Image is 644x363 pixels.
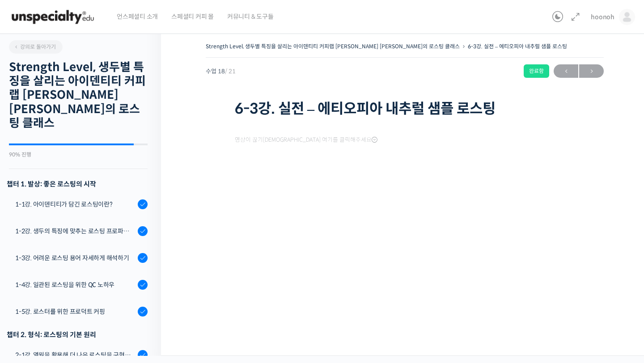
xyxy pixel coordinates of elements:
[524,64,549,78] div: 완료함
[13,43,56,50] span: 강의로 돌아가기
[15,253,135,263] div: 1-3강. 어려운 로스팅 용어 자세하게 해석하기
[206,68,236,74] span: 수업 18
[15,307,135,317] div: 1-5강. 로스터를 위한 프로덕트 커핑
[15,350,135,360] div: 2-1강. 열원을 활용해 더 나은 로스팅을 구현하는 방법
[9,40,63,54] a: 강의로 돌아가기
[554,65,578,77] span: ←
[554,64,578,78] a: ←이전
[9,60,148,130] h2: Strength Level, 생두별 특징을 살리는 아이덴티티 커피랩 [PERSON_NAME] [PERSON_NAME]의 로스팅 클래스
[235,100,575,117] h1: 6-3강. 실전 – 에티오피아 내추럴 샘플 로스팅
[15,280,135,290] div: 1-4강. 일관된 로스팅을 위한 QC 노하우
[9,152,148,157] div: 90% 진행
[579,65,604,77] span: →
[206,43,460,50] a: Strength Level, 생두별 특징을 살리는 아이덴티티 커피랩 [PERSON_NAME] [PERSON_NAME]의 로스팅 클래스
[591,13,614,21] span: hoonoh
[579,64,604,78] a: 다음→
[468,43,567,50] a: 6-3강. 실전 – 에티오피아 내추럴 샘플 로스팅
[7,329,148,341] div: 챕터 2. 형식: 로스팅의 기본 원리
[15,226,135,236] div: 1-2강. 생두의 특징에 맞추는 로스팅 프로파일 'Stength Level'
[7,178,148,190] h3: 챕터 1. 발상: 좋은 로스팅의 시작
[235,136,377,144] span: 영상이 끊기[DEMOGRAPHIC_DATA] 여기를 클릭해주세요
[225,68,236,75] span: / 21
[15,199,135,209] div: 1-1강. 아이덴티티가 담긴 로스팅이란?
